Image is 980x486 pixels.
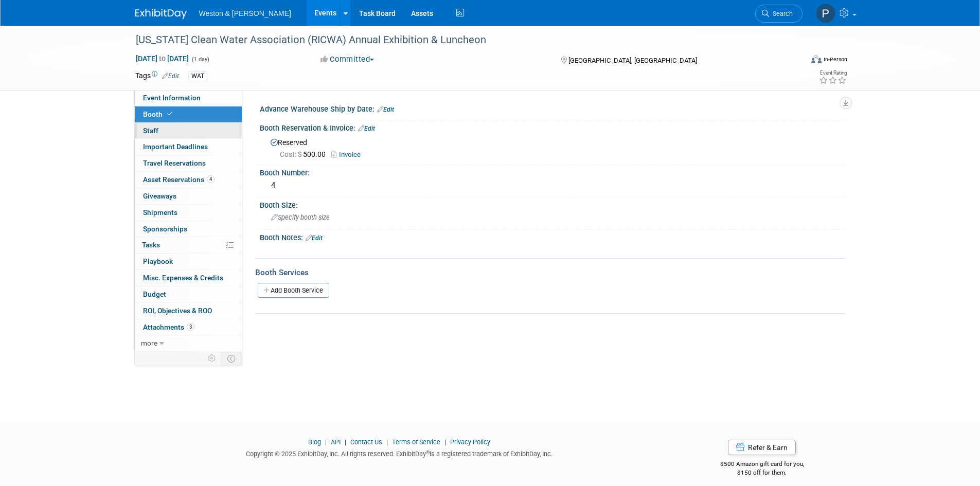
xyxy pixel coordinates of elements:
[203,352,221,365] td: Personalize Event Tab Strip
[135,221,242,237] a: Sponsorships
[271,213,330,221] span: Specify booth size
[811,55,822,63] img: Format-Inperson.png
[358,125,375,132] a: Edit
[199,9,291,17] span: Weston & [PERSON_NAME]
[135,54,189,63] span: [DATE] [DATE]
[143,274,223,282] span: Misc. Expenses & Credits
[135,106,242,122] a: Booth
[135,123,242,139] a: Staff
[377,106,394,113] a: Edit
[317,54,378,65] button: Committed
[135,303,242,319] a: ROI, Objectives & ROO
[268,135,838,160] div: Reserved
[143,290,166,298] span: Budget
[135,286,242,302] a: Budget
[162,73,179,80] a: Edit
[260,165,845,178] div: Booth Number:
[306,235,323,242] a: Edit
[135,9,187,19] img: ExhibitDay
[260,101,845,115] div: Advance Warehouse Ship by Date:
[426,449,430,455] sup: ®
[143,192,176,200] span: Giveaways
[258,283,329,298] a: Add Booth Service
[816,4,835,23] img: Patrick Yeo
[135,319,242,335] a: Attachments3
[135,188,242,204] a: Giveaways
[132,31,787,49] div: [US_STATE] Clean Water Association (RICWA) Annual Exhibition & Luncheon
[135,205,242,221] a: Shipments
[819,70,847,76] div: Event Rating
[143,323,194,331] span: Attachments
[679,469,845,477] div: $150 off for them.
[331,438,341,446] a: API
[268,177,838,193] div: 4
[135,155,242,171] a: Travel Reservations
[255,267,845,278] div: Booth Services
[135,90,242,106] a: Event Information
[167,111,172,117] i: Booth reservation complete
[679,453,845,477] div: $500 Amazon gift card for you,
[135,139,242,155] a: Important Deadlines
[260,120,845,134] div: Booth Reservation & Invoice:
[143,110,174,118] span: Booth
[280,150,303,158] span: Cost: $
[342,438,349,446] span: |
[135,172,242,188] a: Asset Reservations4
[308,438,321,446] a: Blog
[143,127,158,135] span: Staff
[392,438,440,446] a: Terms of Service
[384,438,390,446] span: |
[143,307,212,315] span: ROI, Objectives & ROO
[141,339,157,347] span: more
[260,230,845,243] div: Booth Notes:
[135,447,664,459] div: Copyright © 2025 ExhibitDay, Inc. All rights reserved. ExhibitDay is a registered trademark of Ex...
[143,257,173,265] span: Playbook
[728,440,796,455] a: Refer & Earn
[207,175,215,183] span: 4
[187,323,194,331] span: 3
[260,197,845,210] div: Booth Size:
[350,438,382,446] a: Contact Us
[135,70,179,82] td: Tags
[142,241,160,249] span: Tasks
[143,159,206,167] span: Travel Reservations
[221,352,242,365] td: Toggle Event Tabs
[143,175,215,184] span: Asset Reservations
[331,151,366,158] a: Invoice
[823,56,847,63] div: In-Person
[755,5,803,23] a: Search
[135,270,242,286] a: Misc. Expenses & Credits
[442,438,449,446] span: |
[143,142,208,151] span: Important Deadlines
[135,254,242,269] a: Playbook
[143,208,177,217] span: Shipments
[450,438,490,446] a: Privacy Policy
[143,94,201,102] span: Event Information
[143,225,187,233] span: Sponsorships
[188,71,207,82] div: WAT
[742,53,848,69] div: Event Format
[568,57,697,64] span: [GEOGRAPHIC_DATA], [GEOGRAPHIC_DATA]
[135,335,242,351] a: more
[323,438,329,446] span: |
[769,10,793,17] span: Search
[280,150,330,158] span: 500.00
[157,55,167,63] span: to
[191,56,209,63] span: (1 day)
[135,237,242,253] a: Tasks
